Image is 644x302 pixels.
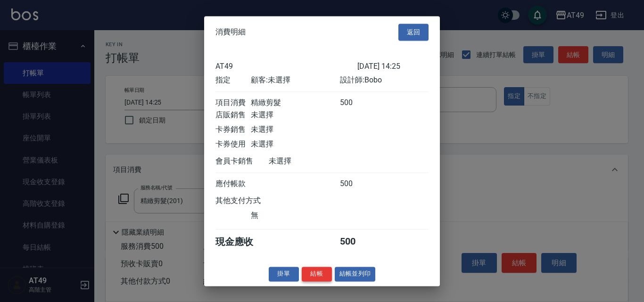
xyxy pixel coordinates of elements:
div: 店販銷售 [215,110,251,120]
div: 500 [340,236,375,248]
div: 卡券銷售 [215,125,251,135]
div: 500 [340,179,375,189]
button: 結帳並列印 [335,267,376,281]
button: 返回 [398,24,429,41]
button: 掛單 [269,267,299,281]
span: 消費明細 [215,27,246,37]
div: 指定 [215,75,251,85]
div: 設計師: Bobo [340,75,429,85]
div: 應付帳款 [215,179,251,189]
div: 未選擇 [251,110,339,120]
div: 未選擇 [269,156,357,166]
div: 會員卡銷售 [215,156,269,166]
button: 結帳 [302,267,332,281]
div: 未選擇 [251,125,339,135]
div: 現金應收 [215,236,269,248]
div: 其他支付方式 [215,196,287,206]
div: AT49 [215,62,357,71]
div: 顧客: 未選擇 [251,75,339,85]
div: 未選擇 [251,139,339,149]
div: 無 [251,211,339,220]
div: [DATE] 14:25 [357,62,429,71]
div: 500 [340,98,375,108]
div: 精緻剪髮 [251,98,339,108]
div: 項目消費 [215,98,251,108]
div: 卡券使用 [215,139,251,149]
